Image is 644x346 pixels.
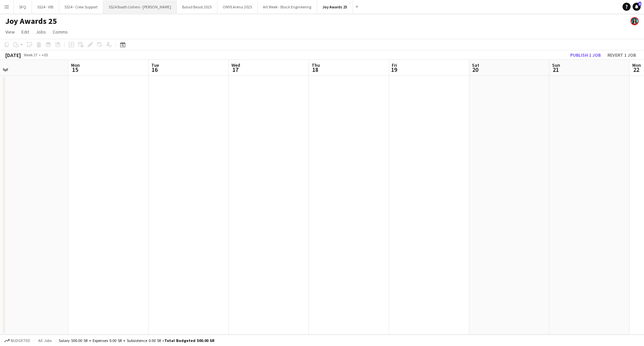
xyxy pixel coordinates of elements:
[231,62,240,68] span: Wed
[21,29,29,35] span: Edit
[3,337,31,344] button: Budgeted
[638,2,641,6] span: 5
[11,338,30,343] span: Budgeted
[311,66,320,73] span: 18
[103,0,177,13] button: SS24 Booth Ushers - [PERSON_NAME]
[150,66,159,73] span: 16
[36,29,46,35] span: Jobs
[32,0,59,13] button: SS24 - VIB
[3,28,17,36] a: View
[631,66,641,73] span: 22
[50,28,70,36] a: Comms
[19,28,32,36] a: Edit
[164,338,214,343] span: Total Budgeted 500.00 SR
[552,62,560,68] span: Sun
[59,338,214,343] div: Salary 500.00 SR + Expenses 0.00 SR + Subsistence 0.00 SR =
[392,62,397,68] span: Fri
[317,0,353,13] button: Joy Awards 25
[5,52,21,58] div: [DATE]
[5,29,15,35] span: View
[312,62,320,68] span: Thu
[631,17,639,25] app-user-avatar: Raghad Faisal
[53,29,68,35] span: Comms
[605,51,639,59] button: Revert 1 job
[177,0,217,13] button: Balad Beast 2025
[633,3,641,11] a: 5
[14,0,32,13] button: SFQ
[391,66,397,73] span: 19
[70,66,80,73] span: 15
[230,66,240,73] span: 17
[471,66,479,73] span: 20
[22,52,39,57] span: Week 37
[217,0,258,13] button: ONYX Arena 2025
[59,0,103,13] button: SS24 - Crew Support
[472,62,479,68] span: Sat
[42,52,48,57] div: +03
[71,62,80,68] span: Mon
[151,62,159,68] span: Tue
[258,0,317,13] button: Art Week - Black Engineering
[551,66,560,73] span: 21
[568,51,603,59] button: Publish 1 job
[33,28,49,36] a: Jobs
[632,62,641,68] span: Mon
[37,338,53,343] span: All jobs
[5,16,57,26] h1: Joy Awards 25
